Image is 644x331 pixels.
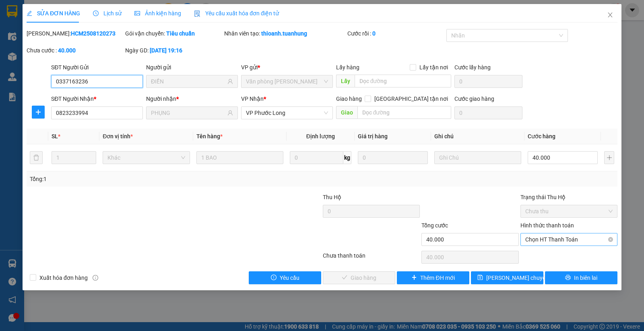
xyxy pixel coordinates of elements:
span: user [227,79,233,84]
span: In biên lai [574,273,597,282]
label: Hình thức thanh toán [520,222,574,229]
span: Văn phòng Hồ Chí Minh [246,75,328,87]
input: VD: Bàn, Ghế [196,151,283,164]
span: clock-circle [93,10,99,16]
input: Tên người gửi [151,77,226,86]
div: SĐT Người Nhận [51,94,143,103]
div: Gói vận chuyển: [125,29,222,38]
input: 0 [358,151,428,164]
span: SỬA ĐƠN HÀNG [27,10,80,17]
input: Tên người nhận [151,108,226,117]
button: printerIn biên lai [545,271,617,284]
button: plusThêm ĐH mới [397,271,469,284]
span: VP Nhận [241,96,264,102]
div: Chưa thanh toán [322,251,421,265]
span: Đơn vị tính [103,133,133,139]
div: Tổng: 1 [30,175,249,183]
input: Ghi Chú [434,151,521,164]
div: Chưa cước : [27,46,124,55]
span: Lấy tận nơi [416,63,451,72]
span: Lấy [336,75,355,87]
input: Dọc đường [355,75,452,87]
span: Giá trị hàng [358,133,388,139]
span: plus [411,275,417,281]
span: kg [343,151,351,164]
span: Giao hàng [336,96,362,102]
span: VP Phước Long [246,107,328,119]
b: Tiêu chuẩn [166,30,195,37]
span: close [607,12,613,18]
span: Định lượng [306,133,335,139]
b: 40.000 [58,47,76,54]
button: plus [604,151,614,164]
span: Yêu cầu xuất hóa đơn điện tử [194,10,279,17]
span: Lịch sử [93,10,122,17]
div: Trạng thái Thu Hộ [520,193,617,202]
span: [GEOGRAPHIC_DATA] tận nơi [371,94,451,103]
div: Cước rồi : [347,29,444,38]
button: checkGiao hàng [323,271,395,284]
input: Cước giao hàng [454,106,522,119]
span: Ảnh kiện hàng [134,10,181,17]
div: [PERSON_NAME]: [27,29,124,38]
span: Chọn HT Thanh Toán [525,233,613,246]
th: Ghi chú [431,129,524,144]
div: Người gửi [146,63,238,72]
span: picture [134,10,140,16]
span: Chưa thu [525,205,613,217]
span: Lấy hàng [336,64,359,71]
span: [PERSON_NAME] chuyển hoàn [486,273,563,282]
label: Cước giao hàng [454,96,494,102]
button: plus [32,106,45,119]
input: Cước lấy hàng [454,75,522,88]
button: delete [30,151,43,164]
div: Người nhận [146,94,238,103]
span: Tổng cước [421,222,448,229]
b: [DATE] 19:16 [150,47,182,54]
span: close-circle [608,237,613,242]
span: printer [565,275,571,281]
span: plus [32,109,44,115]
span: save [477,275,483,281]
b: 0 [372,30,376,37]
b: HCM2508120273 [71,30,116,37]
input: Dọc đường [357,106,452,119]
span: edit [27,10,32,16]
span: Giao [336,106,357,119]
div: SĐT Người Gửi [51,63,143,72]
div: Nhân viên tạo: [224,29,346,38]
b: thioanh.tuanhung [261,30,307,37]
span: info-circle [93,275,98,281]
button: save[PERSON_NAME] chuyển hoàn [471,271,543,284]
button: exclamation-circleYêu cầu [249,271,321,284]
span: Khác [107,152,185,164]
span: user [227,110,233,116]
span: Xuất hóa đơn hàng [36,273,91,282]
span: SL [52,133,58,139]
button: Close [599,4,621,27]
div: VP gửi [241,63,333,72]
span: Thu Hộ [323,194,341,200]
img: icon [194,10,200,17]
span: Cước hàng [528,133,555,139]
label: Cước lấy hàng [454,64,491,71]
span: Tên hàng [196,133,223,139]
div: Ngày GD: [125,46,222,55]
span: exclamation-circle [271,275,277,281]
span: Thêm ĐH mới [420,273,454,282]
span: Yêu cầu [280,273,299,282]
